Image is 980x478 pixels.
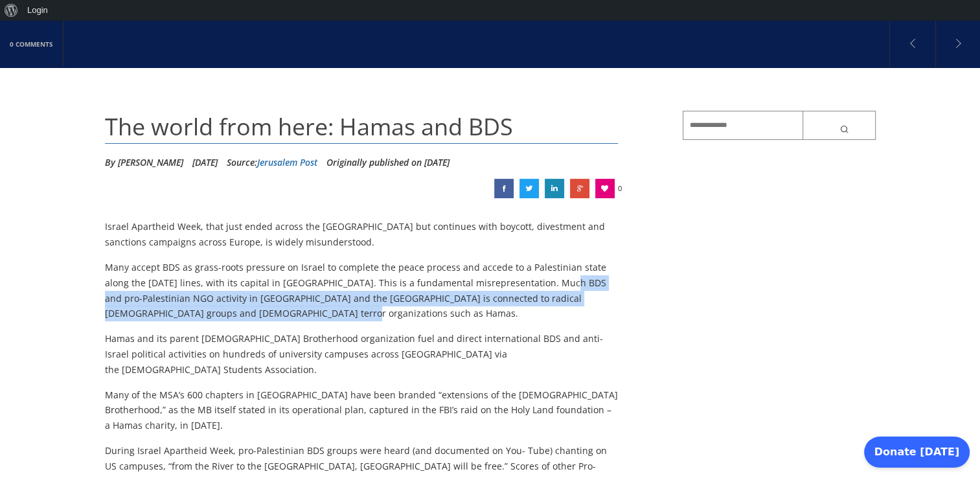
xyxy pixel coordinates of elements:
a: The world from here: Hamas and BDS [519,179,539,198]
li: [DATE] [192,153,218,172]
p: Many of the MSA’s 600 chapters in [GEOGRAPHIC_DATA] have been branded “extensions of the [DEMOGRA... [105,387,619,433]
a: Jerusalem Post [257,156,317,168]
li: Originally published on [DATE] [326,153,450,172]
span: The world from here: Hamas and BDS [105,111,513,142]
li: By [PERSON_NAME] [105,153,183,172]
a: The world from here: Hamas and BDS [545,179,564,198]
p: Israel Apartheid Week, that just ended across the [GEOGRAPHIC_DATA] but continues with boycott, d... [105,219,619,250]
a: The world from here: Hamas and BDS [570,179,589,198]
p: Hamas and its parent [DEMOGRAPHIC_DATA] Brotherhood organization fuel and direct international BD... [105,331,619,377]
a: The world from here: Hamas and BDS [494,179,514,198]
p: Many accept BDS as grass-roots pressure on Israel to complete the peace process and accede to a P... [105,260,619,321]
div: Source: [227,153,317,172]
span: 0 [618,179,622,198]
